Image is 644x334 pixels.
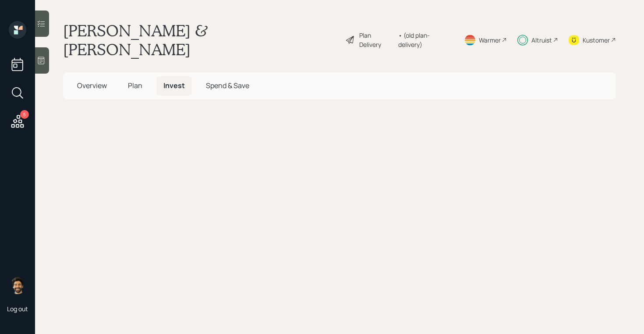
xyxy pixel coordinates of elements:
[398,31,453,49] div: • (old plan-delivery)
[7,305,28,313] div: Log out
[531,36,552,45] div: Altruist
[63,21,338,59] h1: [PERSON_NAME] & [PERSON_NAME]
[77,81,107,90] span: Overview
[9,277,26,294] img: eric-schwartz-headshot.png
[359,31,394,49] div: Plan Delivery
[20,110,29,119] div: 5
[206,81,249,90] span: Spend & Save
[479,36,501,45] div: Warmer
[163,81,185,90] span: Invest
[128,81,142,90] span: Plan
[583,36,610,45] div: Kustomer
